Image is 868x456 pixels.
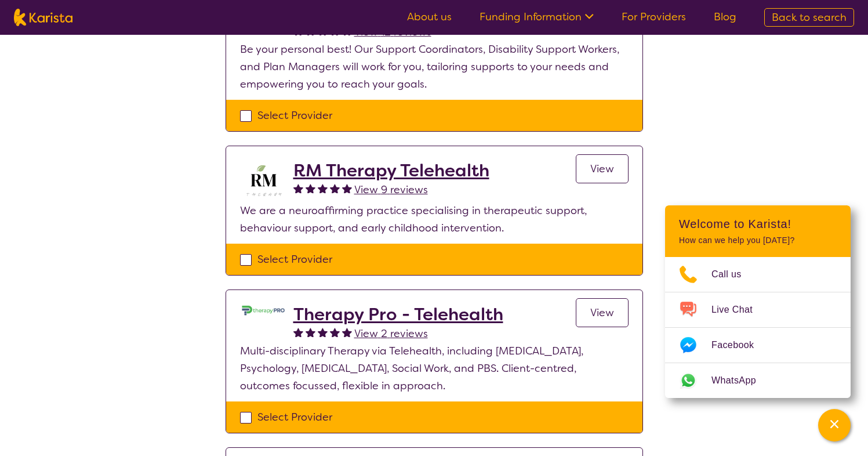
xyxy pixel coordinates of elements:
[240,160,286,202] img: b3hjthhf71fnbidirs13.png
[711,301,767,319] span: Live Chat
[576,298,629,327] a: View
[240,41,629,93] p: Be your personal best! Our Support Coordinators, Disability Support Workers, and Plan Managers wi...
[318,327,328,337] img: fullstar
[354,327,428,341] span: View 2 reviews
[576,154,629,183] a: View
[764,8,854,27] a: Back to search
[14,9,72,26] img: Karista logo
[240,202,629,237] p: We are a neuroaffirming practice specialising in therapeutic support, behaviour support, and earl...
[480,10,594,24] a: Funding Information
[342,327,352,337] img: fullstar
[772,10,847,24] span: Back to search
[354,181,428,198] a: View 9 reviews
[665,363,851,398] a: Web link opens in a new tab.
[818,409,851,441] button: Channel Menu
[711,336,768,354] span: Facebook
[306,183,315,193] img: fullstar
[318,183,328,193] img: fullstar
[330,327,340,337] img: fullstar
[665,257,851,398] ul: Choose channel
[354,325,428,342] a: View 2 reviews
[622,10,686,24] a: For Providers
[293,183,303,193] img: fullstar
[714,10,736,24] a: Blog
[354,183,428,197] span: View 9 reviews
[665,205,851,398] div: Channel Menu
[342,183,352,193] img: fullstar
[240,304,286,317] img: lehxprcbtunjcwin5sb4.jpg
[306,327,315,337] img: fullstar
[293,160,489,181] a: RM Therapy Telehealth
[711,266,756,283] span: Call us
[679,236,837,245] p: How can we help you [DATE]?
[679,217,837,231] h2: Welcome to Karista!
[590,306,614,320] span: View
[711,372,770,389] span: WhatsApp
[407,10,452,24] a: About us
[293,304,503,325] a: Therapy Pro - Telehealth
[240,342,629,395] p: Multi-disciplinary Therapy via Telehealth, including [MEDICAL_DATA], Psychology, [MEDICAL_DATA], ...
[330,183,340,193] img: fullstar
[293,327,303,337] img: fullstar
[590,162,614,176] span: View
